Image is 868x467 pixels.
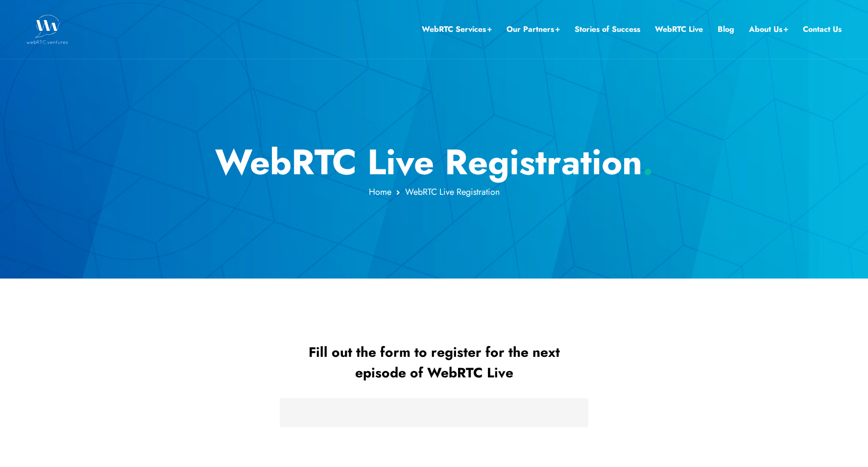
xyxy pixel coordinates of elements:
a: WebRTC Services [422,23,492,36]
a: Blog [718,23,734,36]
a: WebRTC Live [655,23,703,36]
img: WebRTC.ventures [26,15,68,44]
h1: WebRTC Live Registration [147,141,721,183]
a: Stories of Success [575,23,640,36]
h2: Fill out the form to register for the next episode of WebRTC Live [282,342,586,383]
span: . [642,137,653,187]
a: Our Partners [506,23,560,36]
a: Contact Us [803,23,842,36]
span: WebRTC Live Registration [405,186,500,198]
a: Home [369,186,391,198]
a: About Us [749,23,788,36]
